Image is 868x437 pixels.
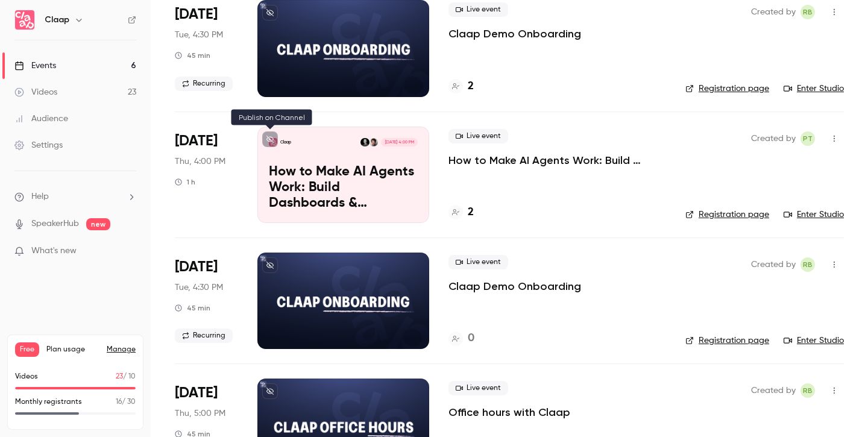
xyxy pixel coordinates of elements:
span: Robin Bonduelle [800,257,815,272]
span: Help [31,190,49,203]
span: [DATE] [175,5,218,24]
div: 45 min [175,303,210,313]
a: How to Make AI Agents Work: Build Dashboards & Automations with Claap MCPClaapPierre TouzeauRobin... [257,127,429,223]
div: Sep 16 Tue, 5:30 PM (Europe/Paris) [175,253,238,349]
div: Settings [14,139,63,151]
span: Created by [751,383,796,398]
a: 0 [448,330,474,347]
h4: 0 [468,330,474,347]
a: Enter Studio [784,335,844,347]
div: Sep 11 Thu, 4:00 PM (Europe/Lisbon) [175,127,238,223]
li: help-dropdown-opener [14,190,136,203]
a: Registration page [685,335,769,347]
a: Office hours with Claap [448,405,570,420]
a: Registration page [685,209,769,221]
h4: 2 [468,204,474,221]
a: Enter Studio [784,83,844,95]
div: 45 min [175,51,210,60]
img: Claap [15,10,34,30]
span: new [86,218,110,230]
p: Claap [280,139,291,145]
span: Live event [448,129,508,143]
span: Live event [448,2,508,17]
span: Plan usage [46,345,99,354]
span: [DATE] [175,257,218,277]
p: How to Make AI Agents Work: Build Dashboards & Automations with Claap MCP [269,165,418,211]
p: / 30 [116,397,136,407]
span: RB [803,383,813,398]
p: Videos [15,371,38,382]
a: Manage [107,345,136,354]
span: 16 [116,398,122,406]
div: Videos [14,86,57,98]
span: RB [803,5,813,19]
span: Robin Bonduelle [800,5,815,19]
span: [DATE] [175,131,218,151]
span: Free [15,342,39,357]
div: Audience [14,113,68,125]
a: SpeakerHub [31,218,79,230]
a: Registration page [685,83,769,95]
span: Created by [751,131,796,146]
span: Pierre Touzeau [800,131,815,146]
div: 1 h [175,177,195,187]
span: Tue, 4:30 PM [175,29,223,41]
a: Claap Demo Onboarding [448,27,581,41]
a: Enter Studio [784,209,844,221]
div: Events [14,60,56,72]
h4: 2 [468,78,474,95]
img: Robin Bonduelle [360,138,369,146]
p: / 10 [116,371,136,382]
span: RB [803,257,813,272]
span: Thu, 5:00 PM [175,407,225,420]
span: 23 [116,373,123,380]
span: What's new [31,245,77,257]
iframe: Noticeable Trigger [122,246,136,257]
p: Monthly registrants [15,397,82,407]
span: Created by [751,257,796,272]
span: Created by [751,5,796,19]
span: Live event [448,381,508,395]
a: 2 [448,204,474,221]
img: Pierre Touzeau [370,138,378,146]
span: Tue, 4:30 PM [175,281,223,294]
span: [DATE] [175,383,218,403]
span: Recurring [175,77,233,91]
span: Live event [448,255,508,269]
a: How to Make AI Agents Work: Build Dashboards & Automations with Claap MCP [448,153,666,168]
span: Thu, 4:00 PM [175,156,225,168]
span: PT [803,131,813,146]
h6: Claap [45,14,69,26]
span: [DATE] 4:00 PM [381,138,417,146]
span: Robin Bonduelle [800,383,815,398]
a: Claap Demo Onboarding [448,279,581,294]
span: Recurring [175,329,233,343]
a: 2 [448,78,474,95]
